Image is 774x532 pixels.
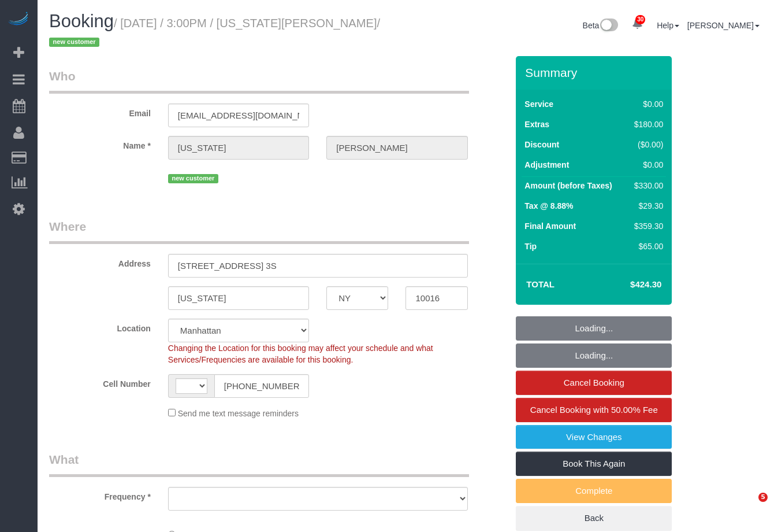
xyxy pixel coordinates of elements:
label: Address [40,254,159,269]
small: / [DATE] / 3:00PM / [US_STATE][PERSON_NAME] [49,17,380,49]
span: Cancel Booking with 50.00% Fee [530,405,658,415]
legend: What [49,451,469,477]
span: new customer [168,174,218,183]
input: Email [168,104,309,127]
span: Changing the Location for this booking may affect your schedule and what Services/Frequencies are... [168,343,433,364]
legend: Who [49,68,469,94]
a: Beta [583,21,619,30]
label: Email [40,104,159,119]
a: [PERSON_NAME] [687,21,760,30]
div: $29.30 [630,200,663,212]
a: Help [657,21,679,30]
a: Back [516,506,672,530]
label: Tip [524,241,537,252]
a: Cancel Booking with 50.00% Fee [516,398,672,422]
label: Discount [524,139,559,150]
img: New interface [599,19,618,34]
input: First Name [168,136,309,160]
h3: Summary [525,66,666,79]
img: Automaid Logo [7,12,30,28]
label: Cell Number [40,374,159,390]
div: $0.00 [630,98,663,110]
label: Amount (before Taxes) [524,180,612,191]
input: Last Name [326,136,467,160]
label: Location [40,319,159,334]
a: Cancel Booking [516,371,672,395]
input: Cell Number [214,374,309,398]
span: 30 [635,15,645,24]
a: View Changes [516,425,672,449]
div: $180.00 [630,119,663,130]
input: Zip Code [405,286,467,310]
iframe: Intercom live chat [735,493,762,520]
label: Adjustment [524,159,569,171]
strong: Total [526,279,555,289]
div: $0.00 [630,159,663,171]
span: 5 [758,493,768,502]
a: Book This Again [516,452,672,476]
label: Extras [524,119,549,130]
div: $359.30 [630,220,663,232]
label: Tax @ 8.88% [524,200,573,212]
label: Final Amount [524,220,576,232]
legend: Where [49,218,469,244]
label: Frequency * [40,487,159,503]
span: new customer [49,38,99,47]
a: 30 [626,12,649,37]
span: Booking [49,11,114,31]
label: Name * [40,136,159,152]
h4: $424.30 [596,280,661,290]
span: Send me text message reminders [178,409,299,418]
input: City [168,286,309,310]
label: Service [524,98,553,110]
div: $65.00 [630,241,663,252]
div: $330.00 [630,180,663,191]
div: ($0.00) [630,139,663,150]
